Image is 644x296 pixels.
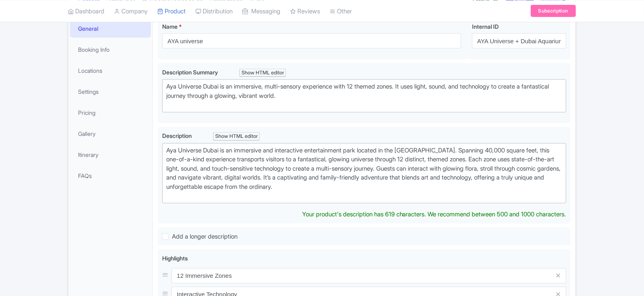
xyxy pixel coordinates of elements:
div: Your product's description has 619 characters. We recommend between 500 and 1000 characters. [302,210,566,219]
a: General [70,19,151,38]
a: Pricing [70,104,151,122]
div: Show HTML editor [239,69,286,77]
a: Itinerary [70,146,151,164]
div: Show HTML editor [213,132,260,141]
div: Aya Universe Dubai is an immersive and interactive entertainment park located in the [GEOGRAPHIC_... [166,146,562,201]
a: Settings [70,82,151,101]
a: Subscription [531,5,576,17]
span: Internal ID [472,23,499,30]
span: Highlights [162,255,188,262]
a: Booking Info [70,40,151,59]
div: Aya Universe Dubai is an immersive, multi-sensory experience with 12 themed zones. It uses light,... [166,82,562,110]
a: FAQs [70,167,151,185]
span: Name [162,23,178,30]
span: Description [162,132,193,139]
span: Add a longer description [172,233,237,240]
a: Gallery [70,125,151,143]
span: Description Summary [162,69,219,76]
a: Locations [70,61,151,80]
